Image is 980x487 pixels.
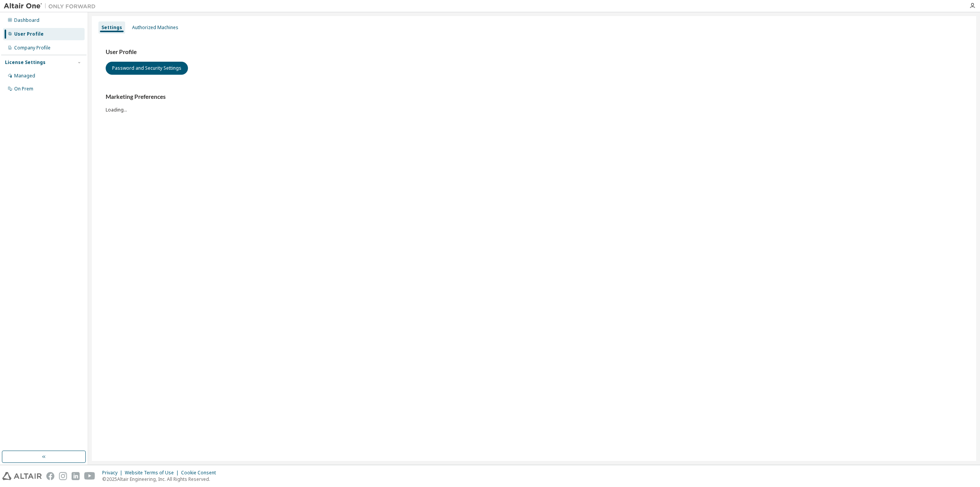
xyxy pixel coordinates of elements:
[4,2,100,10] img: Altair One
[5,59,46,66] div: License Settings
[14,45,51,51] div: Company Profile
[84,472,95,480] img: youtube.svg
[14,86,33,92] div: On Prem
[106,93,962,113] div: Loading...
[106,93,962,101] h3: Marketing Preferences
[14,73,35,79] div: Managed
[59,472,67,480] img: instagram.svg
[14,17,39,23] div: Dashboard
[102,470,125,476] div: Privacy
[132,25,178,31] div: Authorized Machines
[125,470,181,476] div: Website Terms of Use
[106,62,188,75] button: Password and Security Settings
[2,472,42,480] img: altair_logo.svg
[14,31,44,37] div: User Profile
[72,472,80,480] img: linkedin.svg
[46,472,54,480] img: facebook.svg
[102,476,220,482] p: © 2025 Altair Engineering, Inc. All Rights Reserved.
[101,25,122,31] div: Settings
[181,470,220,476] div: Cookie Consent
[106,48,962,56] h3: User Profile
